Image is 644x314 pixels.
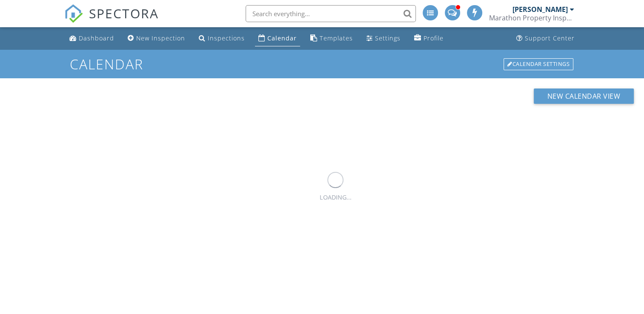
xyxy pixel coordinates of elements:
div: [PERSON_NAME] [512,5,568,14]
a: Calendar [255,31,300,46]
div: Dashboard [79,34,114,42]
a: Templates [307,31,356,46]
h1: Calendar [70,57,574,71]
div: New Inspection [136,34,185,42]
div: Settings [375,34,401,42]
input: Search everything... [246,5,416,22]
img: The Best Home Inspection Software - Spectora [64,4,83,23]
div: Calendar [267,34,297,42]
a: Settings [363,31,404,46]
a: Support Center [513,31,578,46]
a: Dashboard [66,31,117,46]
div: Profile [424,34,444,42]
div: Templates [320,34,353,42]
a: Profile [411,31,447,46]
a: Calendar Settings [503,57,574,71]
div: Marathon Property Inspectors [489,14,574,22]
a: SPECTORA [64,11,159,29]
a: New Inspection [124,31,189,46]
button: New Calendar View [534,88,634,104]
div: Inspections [208,34,245,42]
div: Calendar Settings [504,58,573,70]
div: LOADING... [320,193,352,202]
span: SPECTORA [89,4,159,22]
div: Support Center [525,34,575,42]
a: Inspections [195,31,248,46]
